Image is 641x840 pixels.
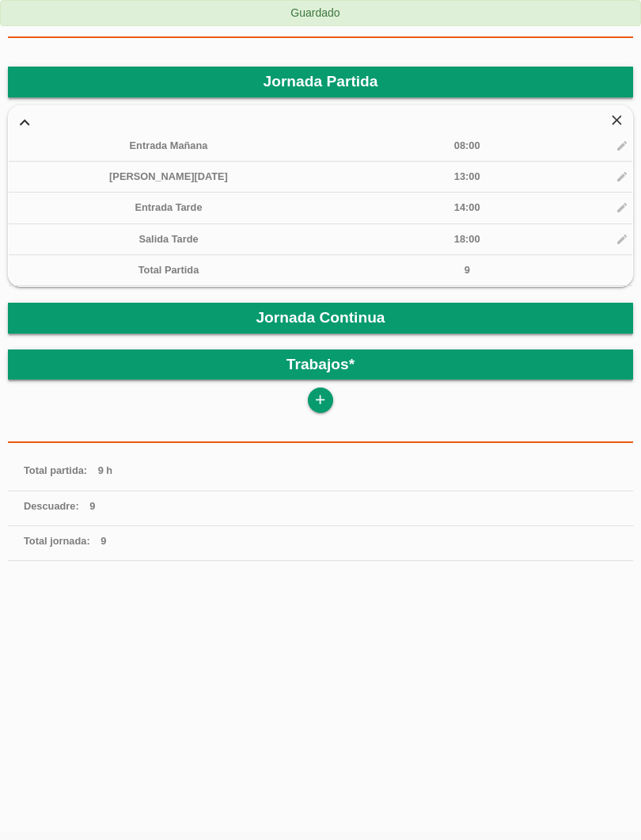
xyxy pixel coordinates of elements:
span: 9 [101,535,106,547]
span: 18:00 [454,233,480,245]
header: Jornada Partida [8,67,633,97]
i: add [313,388,328,413]
span: 13:00 [454,170,480,182]
i: close [604,113,629,129]
header: Trabajos* [8,349,633,380]
span: 9 [89,500,95,512]
span: Entrada Mañana [130,139,208,151]
span: 14:00 [454,201,480,213]
span: Salida Tarde [138,233,198,245]
span: 9 [98,464,104,476]
span: Descuadre: [24,500,79,512]
span: Total partida: [24,464,87,476]
a: add [308,388,333,413]
span: Entrada Tarde [135,201,202,213]
i: expand_more [12,112,37,132]
span: [PERSON_NAME][DATE] [109,170,228,182]
header: Jornada Continua [8,303,633,333]
span: Total jornada: [24,535,90,547]
span: h [106,464,112,476]
span: 08:00 [454,139,480,151]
